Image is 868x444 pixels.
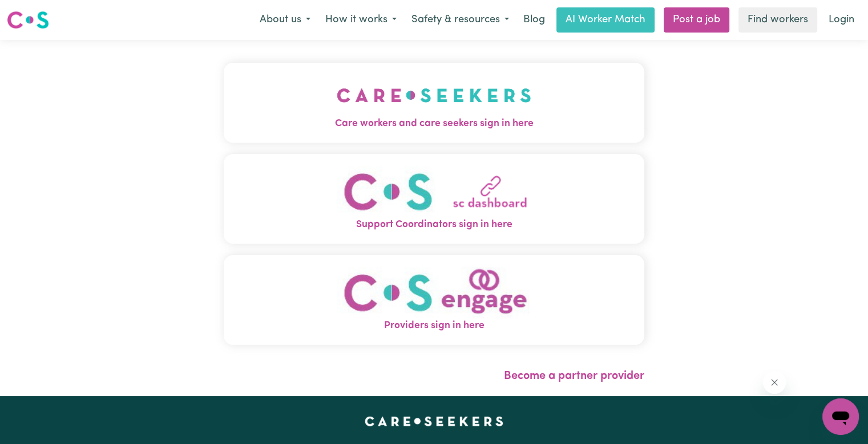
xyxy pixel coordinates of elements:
[7,8,69,17] span: Need any help?
[7,10,49,30] img: Careseekers logo
[224,154,644,244] button: Support Coordinators sign in here
[404,8,516,32] button: Safety & resources
[318,8,404,32] button: How it works
[664,7,729,33] a: Post a job
[365,417,503,426] a: Careseekers home page
[7,7,49,33] a: Careseekers logo
[556,7,655,33] a: AI Worker Match
[738,7,817,33] a: Find workers
[822,398,859,435] iframe: Button to launch messaging window
[516,7,552,33] a: Blog
[224,255,644,345] button: Providers sign in here
[224,217,644,232] span: Support Coordinators sign in here
[822,7,861,33] a: Login
[252,8,318,32] button: About us
[224,116,644,131] span: Care workers and care seekers sign in here
[504,370,644,382] a: Become a partner provider
[224,63,644,143] button: Care workers and care seekers sign in here
[763,371,786,394] iframe: Close message
[224,318,644,333] span: Providers sign in here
